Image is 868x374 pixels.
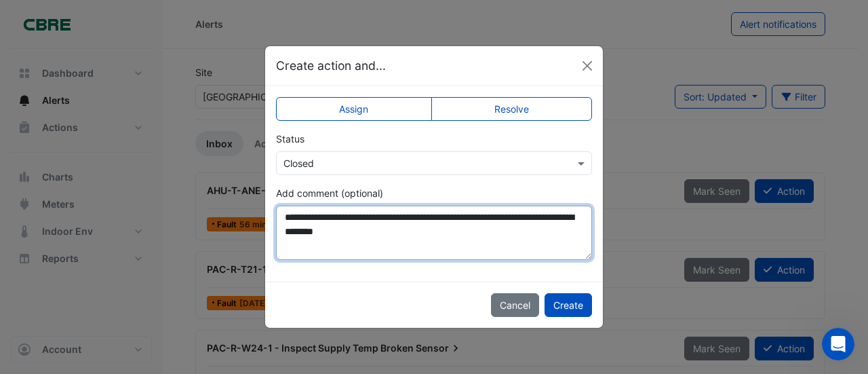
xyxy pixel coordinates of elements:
[822,328,854,360] iframe: Intercom live chat
[276,57,386,75] h5: Create action and...
[276,186,383,200] label: Add comment (optional)
[276,97,432,121] label: Assign
[431,97,593,121] label: Resolve
[577,56,597,76] button: Close
[545,293,592,317] button: Create
[276,132,304,146] label: Status
[491,293,539,317] button: Cancel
